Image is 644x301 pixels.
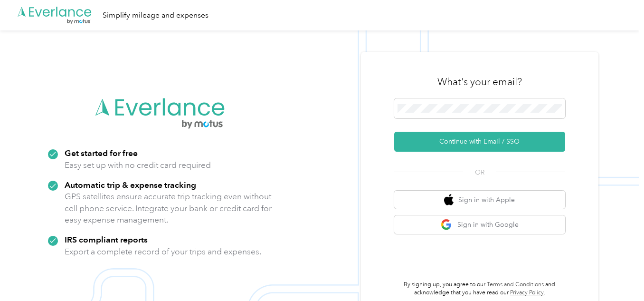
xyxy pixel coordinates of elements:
a: Privacy Policy [510,289,544,296]
p: Easy set up with no credit card required [65,159,211,171]
button: apple logoSign in with Apple [394,191,565,209]
div: Simplify mileage and expenses [103,10,208,21]
button: Continue with Email / SSO [394,132,565,152]
strong: Get started for free [65,148,138,158]
h3: What's your email? [437,75,522,88]
button: google logoSign in with Google [394,215,565,234]
span: OR [463,167,496,177]
img: apple logo [444,194,454,206]
p: Export a complete record of your trips and expenses. [65,246,261,258]
img: google logo [441,219,453,231]
a: Terms and Conditions [487,281,544,288]
strong: IRS compliant reports [65,234,148,244]
p: GPS satellites ensure accurate trip tracking even without cell phone service. Integrate your bank... [65,191,272,226]
p: By signing up, you agree to our and acknowledge that you have read our . [394,281,565,297]
strong: Automatic trip & expense tracking [65,180,196,190]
